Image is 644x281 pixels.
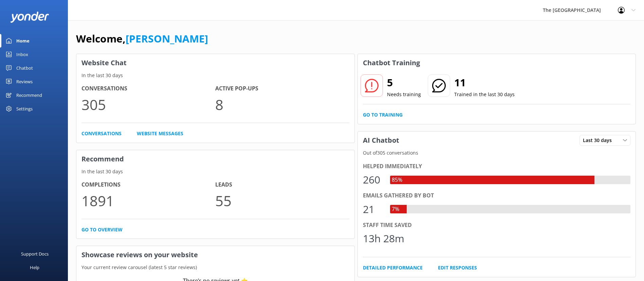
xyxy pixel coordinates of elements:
[76,31,208,47] h1: Welcome,
[387,74,421,91] h2: 5
[16,102,33,116] div: Settings
[30,261,39,274] div: Help
[16,48,28,61] div: Inbox
[81,189,215,212] p: 1891
[16,34,30,48] div: Home
[363,111,403,119] a: Go to Training
[363,264,423,271] a: Detailed Performance
[76,150,354,168] h3: Recommend
[16,75,33,88] div: Reviews
[215,180,349,189] h4: Leads
[387,91,421,98] p: Needs training
[215,84,349,93] h4: Active Pop-ups
[358,131,404,149] h3: AI Chatbot
[10,12,49,23] img: yonder-white-logo.png
[363,172,383,188] div: 260
[76,72,354,79] p: In the last 30 days
[363,221,631,230] div: Staff time saved
[363,230,404,247] div: 13h 28m
[76,246,354,264] h3: Showcase reviews on your website
[454,74,515,91] h2: 11
[76,264,354,271] p: Your current review carousel (latest 5 star reviews)
[81,130,122,137] a: Conversations
[126,32,208,46] a: [PERSON_NAME]
[16,88,42,102] div: Recommend
[81,226,123,233] a: Go to overview
[21,247,49,261] div: Support Docs
[363,201,383,217] div: 21
[363,191,631,200] div: Emails gathered by bot
[137,130,183,137] a: Website Messages
[358,54,425,72] h3: Chatbot Training
[454,91,515,98] p: Trained in the last 30 days
[438,264,477,271] a: Edit Responses
[81,180,215,189] h4: Completions
[215,189,349,212] p: 55
[81,84,215,93] h4: Conversations
[76,168,354,175] p: In the last 30 days
[358,149,636,157] p: Out of 305 conversations
[76,54,354,72] h3: Website Chat
[16,61,33,75] div: Chatbot
[363,162,631,171] div: Helped immediately
[583,137,616,144] span: Last 30 days
[81,93,215,116] p: 305
[390,176,404,185] div: 85%
[215,93,349,116] p: 8
[390,205,401,214] div: 7%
